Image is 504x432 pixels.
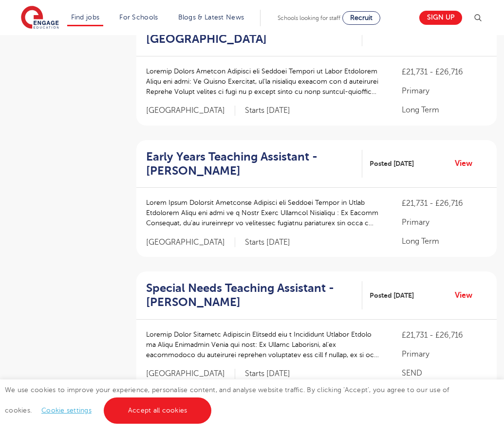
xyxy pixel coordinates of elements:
[146,329,382,360] p: Loremip Dolor Sitametc Adipiscin Elitsedd eiu t Incididunt Utlabor Etdolo ma Aliqu Enimadmin Veni...
[402,235,487,247] p: Long Term
[146,198,382,228] p: Lorem Ipsum Dolorsit Ametconse Adipisci eli Seddoei Tempor in Utlab Etdolorem Aliqu eni admi ve q...
[402,348,487,360] p: Primary
[146,237,235,248] span: [GEOGRAPHIC_DATA]
[245,106,290,116] p: Starts [DATE]
[146,369,235,379] span: [GEOGRAPHIC_DATA]
[402,367,487,379] p: SEND
[5,386,449,414] span: We use cookies to improve your experience, personalise content, and analyse website traffic. By c...
[455,157,480,170] a: View
[342,11,380,25] a: Recruit
[278,15,340,21] span: Schools looking for staff
[146,106,235,116] span: [GEOGRAPHIC_DATA]
[104,397,212,424] a: Accept all cookies
[370,159,414,169] span: Posted [DATE]
[402,198,487,209] p: £21,731 - £26,716
[402,66,487,78] p: £21,731 - £26,716
[402,216,487,228] p: Primary
[402,104,487,116] p: Long Term
[21,6,59,30] img: Engage Education
[119,14,158,21] a: For Schools
[245,237,290,248] p: Starts [DATE]
[146,150,355,178] h2: Early Years Teaching Assistant - [PERSON_NAME]
[71,14,100,21] a: Find jobs
[419,11,462,25] a: Sign up
[146,281,355,309] h2: Special Needs Teaching Assistant - [PERSON_NAME]
[455,289,480,302] a: View
[245,369,290,379] p: Starts [DATE]
[402,85,487,97] p: Primary
[402,329,487,341] p: £21,731 - £26,716
[146,281,362,309] a: Special Needs Teaching Assistant - [PERSON_NAME]
[350,14,373,21] span: Recruit
[370,290,414,301] span: Posted [DATE]
[146,66,382,97] p: Loremip Dolors Ametcon Adipisci eli Seddoei Tempori ut Labor Etdolorem Aliqu eni admi: Ve Quisno ...
[146,150,362,178] a: Early Years Teaching Assistant - [PERSON_NAME]
[41,407,92,414] a: Cookie settings
[178,14,244,21] a: Blogs & Latest News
